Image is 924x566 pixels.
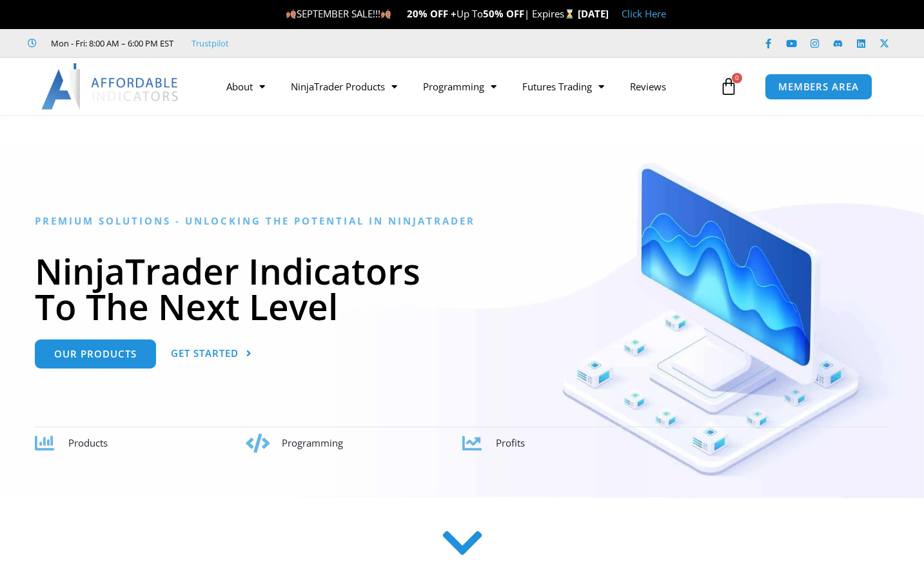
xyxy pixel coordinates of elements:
span: Our Products [54,349,137,359]
img: ⌛ [565,9,575,19]
span: 0 [732,73,742,83]
h6: Premium Solutions - Unlocking the Potential in NinjaTrader [35,215,889,227]
span: Profits [496,436,525,449]
span: SEPTEMBER SALE!!! Up To | Expires [286,7,578,20]
a: Trustpilot [192,35,229,51]
a: Reviews [617,72,679,101]
img: 🍂 [381,9,391,19]
span: Get Started [171,349,239,358]
a: Programming [410,72,509,101]
a: MEMBERS AREA [765,74,872,100]
img: LogoAI | Affordable Indicators – NinjaTrader [41,63,180,110]
strong: [DATE] [578,7,609,20]
span: Products [68,436,108,449]
a: NinjaTrader Products [278,72,410,101]
a: 0 [700,68,757,105]
a: About [213,72,278,101]
h1: NinjaTrader Indicators To The Next Level [35,253,889,324]
span: MEMBERS AREA [778,82,859,92]
a: Futures Trading [509,72,617,101]
a: Click Here [622,7,666,20]
span: Mon - Fri: 8:00 AM – 6:00 PM EST [48,35,173,51]
a: Our Products [35,339,156,369]
img: 🍂 [286,9,296,19]
span: Programming [282,436,343,449]
strong: 20% OFF + [407,7,457,20]
nav: Menu [213,72,716,101]
strong: 50% OFF [483,7,524,20]
a: Get Started [171,339,252,369]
